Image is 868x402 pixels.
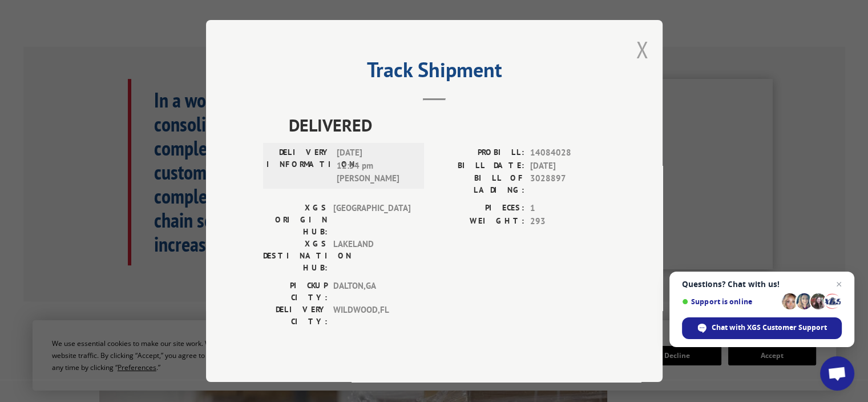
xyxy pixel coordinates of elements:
label: XGS ORIGIN HUB: [263,202,328,238]
span: 3028897 [530,172,605,196]
label: BILL DATE: [434,160,524,173]
span: DELIVERED [289,112,605,138]
span: [GEOGRAPHIC_DATA] [333,202,410,238]
span: DALTON , GA [333,280,410,304]
div: Open chat [820,356,854,391]
span: [DATE] 12:54 pm [PERSON_NAME] [337,146,414,185]
span: 1 [530,202,605,215]
label: DELIVERY INFORMATION: [267,146,331,185]
span: LAKELAND [333,238,410,274]
label: PROBILL: [434,146,524,160]
label: DELIVERY CITY: [263,304,328,328]
label: PIECES: [434,202,524,215]
h2: Track Shipment [263,62,605,83]
span: WILDWOOD , FL [333,304,410,328]
span: 14084028 [530,146,605,160]
label: WEIGHT: [434,215,524,228]
span: [DATE] [530,160,605,173]
label: XGS DESTINATION HUB: [263,238,328,274]
div: Chat with XGS Customer Support [682,317,842,339]
span: Close chat [832,277,846,291]
span: Support is online [682,297,778,306]
span: Chat with XGS Customer Support [712,323,827,333]
button: Close modal [636,34,648,65]
label: BILL OF LADING: [434,172,524,196]
span: 293 [530,215,605,228]
label: PICKUP CITY: [263,280,328,304]
span: Questions? Chat with us! [682,280,842,289]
